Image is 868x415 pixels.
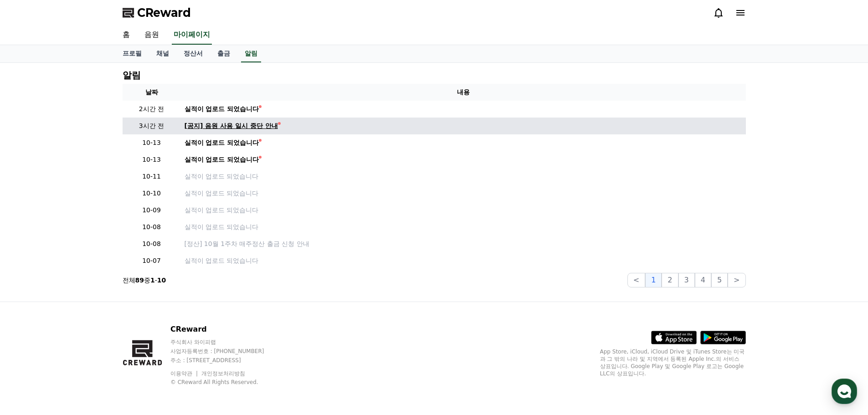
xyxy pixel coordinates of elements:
[711,273,728,287] button: 5
[201,370,245,377] a: 개인정보처리방침
[185,155,742,164] a: 실적이 업로드 되었습니다
[185,121,742,131] a: [공지] 음원 사용 일시 중단 안내
[115,45,149,62] a: 프로필
[695,273,711,287] button: 4
[185,121,278,131] div: [공지] 음원 사용 일시 중단 안내
[60,289,118,312] a: 대화
[137,5,191,20] span: CReward
[185,189,742,198] a: 실적이 업로드 되었습니다
[135,277,144,284] strong: 89
[170,348,282,355] p: 사업자등록번호 : [PHONE_NUMBER]
[185,256,742,266] a: 실적이 업로드 되었습니다
[170,357,282,364] p: 주소 : [STREET_ADDRESS]
[645,273,662,287] button: 1
[210,45,237,62] a: 출금
[126,189,177,198] p: 10-10
[170,379,282,386] p: © CReward All Rights Reserved.
[141,302,152,310] span: 설정
[627,273,645,287] button: <
[662,273,678,287] button: 2
[241,45,261,62] a: 알림
[149,45,176,62] a: 채널
[185,239,742,249] a: [정산] 10월 1주차 매주정산 출금 신청 안내
[185,104,742,114] a: 실적이 업로드 되었습니다
[170,370,199,377] a: 이용약관
[185,205,742,215] a: 실적이 업로드 되었습니다
[123,5,191,20] a: CReward
[126,256,177,266] p: 10-07
[126,222,177,232] p: 10-08
[115,26,137,45] a: 홈
[185,155,259,164] div: 실적이 업로드 되었습니다
[123,84,181,101] th: 날짜
[126,121,177,131] p: 3시간 전
[181,84,746,101] th: 내용
[29,302,34,310] span: 홈
[126,172,177,181] p: 10-11
[678,273,695,287] button: 3
[126,239,177,249] p: 10-08
[150,277,155,284] strong: 1
[728,273,745,287] button: >
[126,138,177,148] p: 10-13
[126,155,177,164] p: 10-13
[185,138,259,148] div: 실적이 업로드 되었습니다
[185,138,742,148] a: 실적이 업로드 되었습니다
[600,348,746,377] p: App Store, iCloud, iCloud Drive 및 iTunes Store는 미국과 그 밖의 나라 및 지역에서 등록된 Apple Inc.의 서비스 상표입니다. Goo...
[176,45,210,62] a: 정산서
[185,104,259,114] div: 실적이 업로드 되었습니다
[185,222,742,232] a: 실적이 업로드 되었습니다
[172,26,212,45] a: 마이페이지
[3,289,60,312] a: 홈
[157,277,166,284] strong: 10
[123,276,166,285] p: 전체 중 -
[126,205,177,215] p: 10-09
[118,289,175,312] a: 설정
[170,338,282,346] p: 주식회사 와이피랩
[137,26,166,45] a: 음원
[123,70,141,80] h4: 알림
[126,104,177,114] p: 2시간 전
[83,303,94,310] span: 대화
[170,324,282,335] p: CReward
[185,172,742,181] a: 실적이 업로드 되었습니다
